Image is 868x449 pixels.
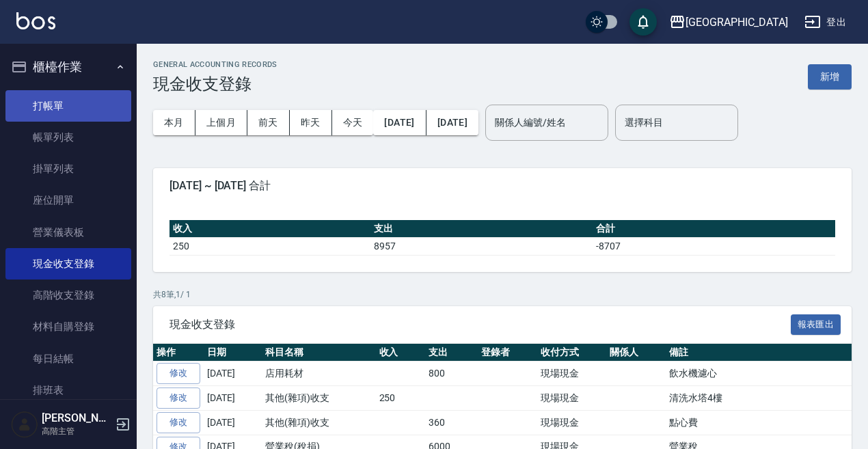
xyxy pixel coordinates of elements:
[5,49,131,85] button: 櫃檯作業
[204,386,262,411] td: [DATE]
[262,362,376,386] td: 店用耗材
[537,386,606,411] td: 現場現金
[169,179,835,193] span: [DATE] ~ [DATE] 合計
[593,220,835,238] th: 合計
[42,425,111,437] p: 高階主管
[153,110,195,135] button: 本月
[425,410,478,435] td: 360
[537,344,606,362] th: 收付方式
[799,10,852,35] button: 登出
[593,237,835,255] td: -8707
[5,280,131,311] a: 高階收支登錄
[153,344,204,362] th: 操作
[478,344,537,362] th: 登錄者
[169,318,791,331] span: 現金收支登錄
[5,185,131,216] a: 座位開單
[5,153,131,185] a: 掛單列表
[204,344,262,362] th: 日期
[16,12,55,29] img: Logo
[290,110,332,135] button: 昨天
[262,344,376,362] th: 科目名稱
[153,60,277,69] h2: GENERAL ACCOUNTING RECORDS
[808,70,852,83] a: 新增
[157,363,200,384] a: 修改
[5,90,131,122] a: 打帳單
[42,411,111,425] h5: [PERSON_NAME]
[204,410,262,435] td: [DATE]
[195,110,247,135] button: 上個月
[332,110,374,135] button: 今天
[425,344,478,362] th: 支出
[425,362,478,386] td: 800
[537,362,606,386] td: 現場現金
[376,386,426,411] td: 250
[5,311,131,342] a: 材料自購登錄
[791,314,841,336] button: 報表匯出
[5,122,131,153] a: 帳單列表
[169,220,370,238] th: 收入
[5,343,131,375] a: 每日結帳
[157,387,200,409] a: 修改
[153,288,852,301] p: 共 8 筆, 1 / 1
[5,375,131,406] a: 排班表
[370,220,593,238] th: 支出
[204,362,262,386] td: [DATE]
[5,248,131,280] a: 現金收支登錄
[5,217,131,248] a: 營業儀表板
[791,317,841,330] a: 報表匯出
[370,237,593,255] td: 8957
[262,410,376,435] td: 其他(雜項)收支
[808,64,852,90] button: 新增
[247,110,290,135] button: 前天
[169,237,370,255] td: 250
[606,344,666,362] th: 關係人
[153,74,277,94] h3: 現金收支登錄
[262,386,376,411] td: 其他(雜項)收支
[11,411,38,438] img: Person
[426,110,478,135] button: [DATE]
[686,14,788,31] div: [GEOGRAPHIC_DATA]
[373,110,426,135] button: [DATE]
[629,8,657,36] button: save
[157,412,200,433] a: 修改
[376,344,426,362] th: 收入
[664,8,794,36] button: [GEOGRAPHIC_DATA]
[537,410,606,435] td: 現場現金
